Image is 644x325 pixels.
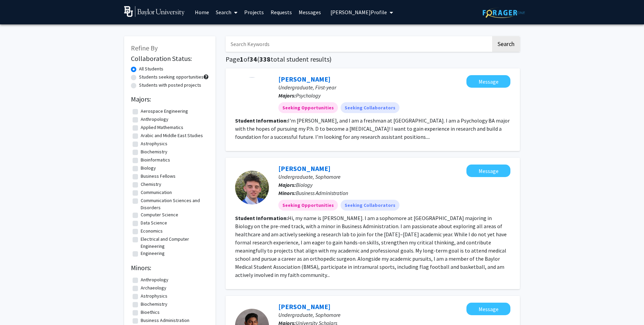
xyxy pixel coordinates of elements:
[466,165,510,177] button: Message Alexander Grubbs
[278,84,336,91] span: Undergraduate, First-year
[226,36,491,52] input: Search Keywords
[295,0,324,24] a: Messages
[330,9,387,16] span: [PERSON_NAME] Profile
[141,236,207,250] label: Electrical and Computer Engineering
[240,55,244,63] span: 1
[139,82,201,89] label: Students with posted projects
[141,317,189,324] label: Business Administration
[466,75,510,88] button: Message Lillian Odle
[278,190,296,196] b: Minors:
[141,140,167,147] label: Astrophysics
[141,181,161,188] label: Chemistry
[141,284,166,291] label: Archaeology
[466,303,510,315] button: Message Anishvaran Manohar
[226,55,520,63] h1: Page of ( total student results)
[5,295,29,320] iframe: Chat
[278,164,330,173] a: [PERSON_NAME]
[141,292,167,300] label: Astrophysics
[278,302,330,311] a: [PERSON_NAME]
[235,117,288,124] b: Student Information:
[124,6,185,17] img: Baylor University Logo
[341,102,399,113] mat-chip: Seeking Collaborators
[278,75,330,83] a: [PERSON_NAME]
[141,227,163,235] label: Economics
[141,197,207,211] label: Communication Sciences and Disorders
[131,264,209,272] h2: Minors:
[141,301,167,308] label: Biochemistry
[278,311,341,318] span: Undergraduate, Sophomore
[141,211,178,218] label: Computer Science
[141,108,188,115] label: Aerospace Engineering
[483,7,525,18] img: ForagerOne Logo
[141,219,167,226] label: Data Science
[235,215,507,278] fg-read-more: Hi, my name is [PERSON_NAME]. I am a sophomore at [GEOGRAPHIC_DATA] majoring in Biology on the pr...
[139,65,163,72] label: All Students
[131,55,209,63] h2: Collaboration Status:
[296,181,313,188] span: Biology
[141,250,165,257] label: Engineering
[191,0,212,24] a: Home
[241,0,267,24] a: Projects
[131,95,209,103] h2: Majors:
[141,173,176,180] label: Business Fellows
[278,92,296,99] b: Majors:
[278,200,338,211] mat-chip: Seeking Opportunities
[141,309,160,316] label: Bioethics
[235,215,288,221] b: Student Information:
[212,0,241,24] a: Search
[141,156,170,164] label: Bioinformatics
[141,116,168,123] label: Anthropology
[131,44,158,52] span: Refine By
[341,200,399,211] mat-chip: Seeking Collaborators
[141,189,172,196] label: Communication
[141,124,183,131] label: Applied Mathematics
[278,102,338,113] mat-chip: Seeking Opportunities
[141,165,156,172] label: Biology
[235,117,510,140] fg-read-more: I'm [PERSON_NAME], and I am a freshman at [GEOGRAPHIC_DATA]. I am a Psychology BA major with the ...
[492,36,520,52] button: Search
[141,148,167,155] label: Biochemistry
[259,55,271,63] span: 338
[141,276,168,283] label: Anthropology
[141,258,155,265] label: English
[139,73,204,81] label: Students seeking opportunities
[267,0,295,24] a: Requests
[278,173,341,180] span: Undergraduate, Sophomore
[296,190,348,196] span: Business Administration
[278,181,296,188] b: Majors:
[296,92,321,99] span: Psychology
[250,55,257,63] span: 34
[141,132,203,139] label: Arabic and Middle East Studies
